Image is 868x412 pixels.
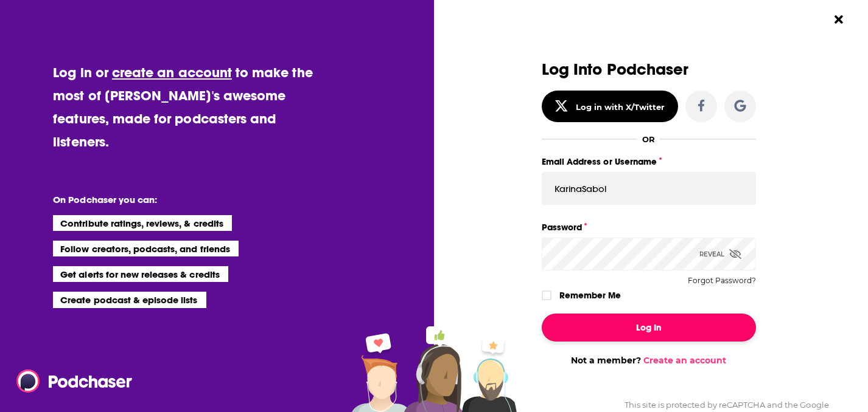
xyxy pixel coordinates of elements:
[642,134,655,144] div: OR
[542,172,756,205] input: Email Address or Username
[112,64,232,81] a: create an account
[53,215,232,231] li: Contribute ratings, reviews, & credits
[53,292,206,307] li: Create podcast & episode lists
[16,369,124,393] a: Podchaser - Follow, Share and Rate Podcasts
[699,238,741,270] div: Reveal
[827,8,850,31] button: Close Button
[542,355,756,366] div: Not a member?
[542,154,756,170] label: Email Address or Username
[576,102,665,112] div: Log in with X/Twitter
[542,314,756,342] button: Log In
[643,355,726,366] a: Create an account
[559,287,621,303] label: Remember Me
[53,241,239,256] li: Follow creators, podcasts, and friends
[542,91,678,122] button: Log in with X/Twitter
[53,194,296,205] li: On Podchaser you can:
[16,369,133,393] img: Podchaser - Follow, Share and Rate Podcasts
[53,266,228,282] li: Get alerts for new releases & credits
[542,61,756,78] h3: Log Into Podchaser
[542,219,756,235] label: Password
[688,276,756,285] button: Forgot Password?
